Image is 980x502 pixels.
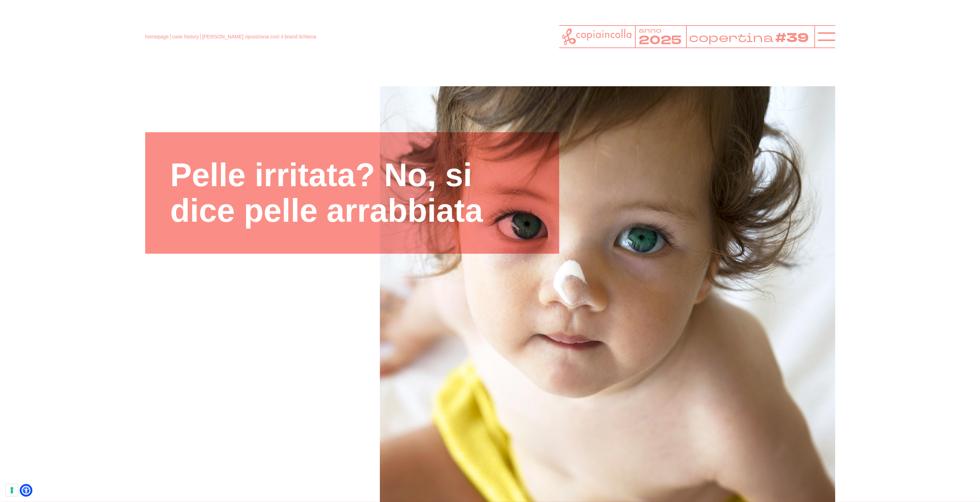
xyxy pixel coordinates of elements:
[689,29,774,46] tspan: copertina
[22,486,31,495] a: Open Accessibility Menu
[6,484,18,496] button: Le tue preferenze relative al consenso per le tecnologie di tracciamento
[202,34,316,40] span: [PERSON_NAME] riposiziona così il brand lichtena
[170,157,534,229] h1: Pelle irritata? No, si dice pelle arrabbiata
[777,29,811,47] tspan: #39
[172,34,199,40] a: case history
[145,34,169,40] a: homepage
[638,26,661,35] tspan: anno
[638,32,682,49] tspan: 2025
